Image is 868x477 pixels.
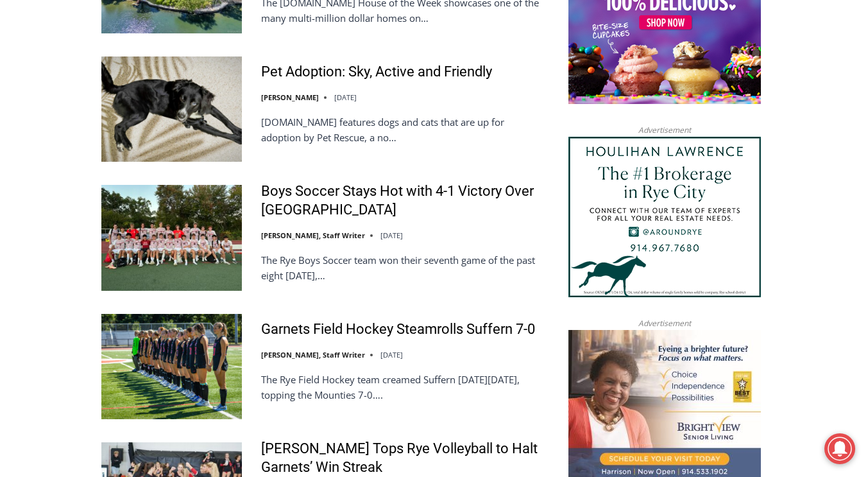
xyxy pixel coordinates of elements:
h4: [PERSON_NAME] Read Sanctuary Fall Fest: [DATE] [10,129,171,159]
div: "At the 10am stand-up meeting, each intern gets a chance to take [PERSON_NAME] and the other inte... [324,1,606,125]
div: Birds of Prey: Falcon and hawk demos [135,38,185,105]
a: Boys Soccer Stays Hot with 4-1 Victory Over [GEOGRAPHIC_DATA] [261,182,543,219]
div: / [144,108,147,121]
p: [DOMAIN_NAME] features dogs and cats that are up for adoption by Pet Rescue, a no… [261,114,543,145]
a: Garnets Field Hockey Steamrolls Suffern 7-0 [261,320,535,339]
time: [DATE] [334,92,357,102]
img: Houlihan Lawrence The #1 Brokerage in Rye City [568,137,761,297]
a: Intern @ [DOMAIN_NAME] [309,125,622,160]
p: The Rye Field Hockey team creamed Suffern [DATE][DATE], topping the Mounties 7-0…. [261,372,543,403]
time: [DATE] [380,350,403,360]
p: The Rye Boys Soccer team won their seventh game of the past eight [DATE],… [261,252,543,283]
a: [PERSON_NAME] [261,92,319,102]
img: Garnets Field Hockey Steamrolls Suffern 7-0 [101,314,242,419]
span: Intern @ [DOMAIN_NAME] [336,128,595,157]
div: 2 [135,108,140,121]
span: Advertisement [625,317,704,329]
a: [PERSON_NAME], Staff Writer [261,350,365,360]
div: 6 [150,108,156,121]
a: [PERSON_NAME] Tops Rye Volleyball to Halt Garnets’ Win Streak [261,440,543,476]
a: Pet Adoption: Sky, Active and Friendly [261,63,492,82]
a: [PERSON_NAME], Staff Writer [261,230,365,240]
span: Advertisement [625,124,704,136]
img: Boys Soccer Stays Hot with 4-1 Victory Over Eastchester [101,185,242,290]
a: [PERSON_NAME] Read Sanctuary Fall Fest: [DATE] [1,128,192,160]
img: Pet Adoption: Sky, Active and Friendly [101,56,242,162]
time: [DATE] [380,230,403,240]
